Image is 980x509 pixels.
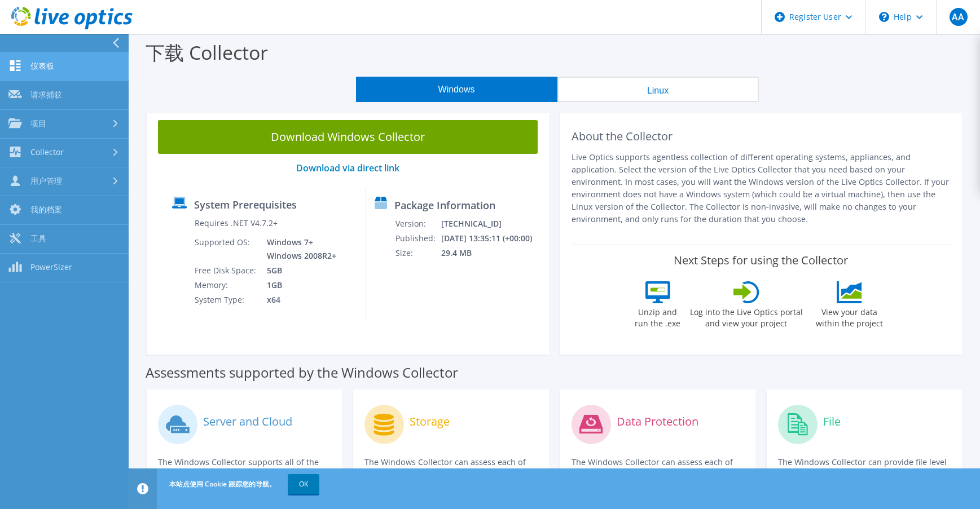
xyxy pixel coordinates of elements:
[632,303,684,329] label: Unzip and run the .exe
[441,246,543,260] td: 29.4 MB
[572,456,744,481] p: The Windows Collector can assess each of the following DPS applications.
[194,235,258,263] td: Supported OS:
[395,231,441,246] td: Published:
[194,263,258,278] td: Free Disk Space:
[689,303,803,329] label: Log into the Live Optics portal and view your project
[146,367,458,378] label: Assessments supported by the Windows Collector
[778,456,951,481] p: The Windows Collector can provide file level assessments.
[158,120,538,154] a: Download Windows Collector
[258,278,339,293] td: 1GB
[203,416,292,427] label: Server and Cloud
[410,416,450,427] label: Storage
[950,8,968,26] span: AA
[194,293,258,307] td: System Type:
[146,39,268,65] label: 下载 Collector
[674,254,848,267] label: Next Steps for using the Collector
[395,216,441,231] td: Version:
[364,456,537,481] p: The Windows Collector can assess each of the following storage systems.
[572,151,951,225] p: Live Optics supports agentless collection of different operating systems, appliances, and applica...
[158,456,331,481] p: The Windows Collector supports all of the Live Optics compute and cloud assessments.
[823,416,841,427] label: File
[395,246,441,260] td: Size:
[356,77,557,102] button: Windows
[441,231,543,246] td: [DATE] 13:35:11 (+00:00)
[572,130,951,143] h2: About the Collector
[296,162,399,174] a: Download via direct link
[288,474,319,494] a: OK
[394,200,495,211] label: Package Information
[879,12,889,22] svg: \n
[258,235,339,263] td: Windows 7+ Windows 2008R2+
[195,218,278,229] label: Requires .NET V4.7.2+
[809,303,890,329] label: View your data within the project
[194,278,258,293] td: Memory:
[617,416,698,427] label: Data Protection
[194,199,297,210] label: System Prerequisites
[557,77,759,102] button: Linux
[258,293,339,307] td: x64
[169,479,276,489] span: 本站点使用 Cookie 跟踪您的导航。
[441,216,543,231] td: [TECHNICAL_ID]
[258,263,339,278] td: 5GB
